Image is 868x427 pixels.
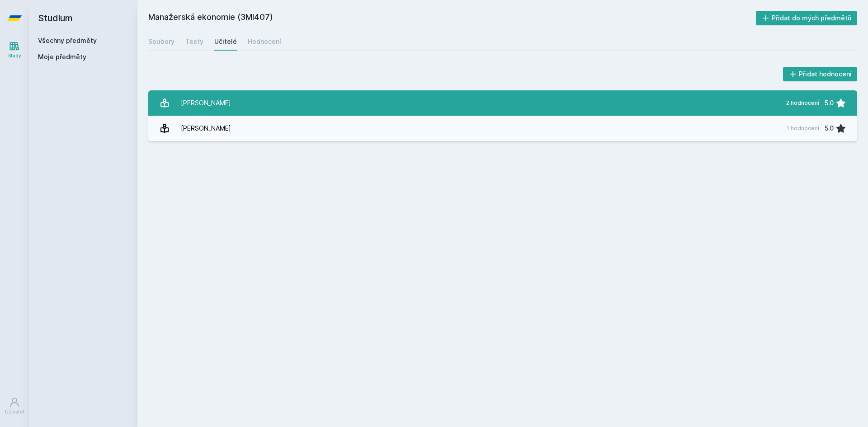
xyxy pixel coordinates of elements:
[787,125,819,132] div: 1 hodnocení
[148,11,756,25] h2: Manažerská ekonomie (3MI407)
[148,37,175,46] div: Soubory
[8,52,21,59] div: Study
[185,37,203,46] div: Testy
[756,11,858,25] button: Přidat do mých předmětů
[148,33,175,51] a: Soubory
[825,94,834,112] div: 5.0
[2,36,27,64] a: Study
[181,119,231,137] div: [PERSON_NAME]
[38,37,97,44] a: Všechny předměty
[214,37,237,46] div: Učitelé
[786,99,819,107] div: 2 hodnocení
[2,392,27,420] a: Uživatel
[148,90,857,116] a: [PERSON_NAME] 2 hodnocení 5.0
[181,94,231,112] div: [PERSON_NAME]
[248,37,281,46] div: Hodnocení
[185,33,203,51] a: Testy
[825,119,834,137] div: 5.0
[148,116,857,141] a: [PERSON_NAME] 1 hodnocení 5.0
[783,67,858,81] button: Přidat hodnocení
[5,408,24,415] div: Uživatel
[214,33,237,51] a: Učitelé
[248,33,281,51] a: Hodnocení
[38,52,86,61] span: Moje předměty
